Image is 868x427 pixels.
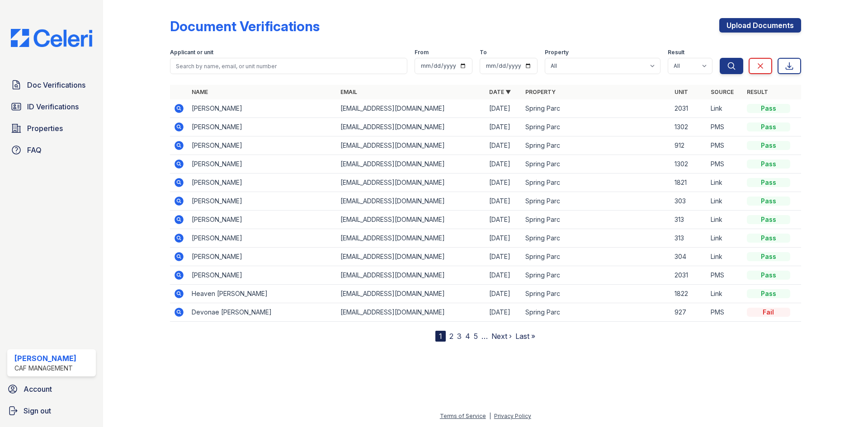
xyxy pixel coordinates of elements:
td: [EMAIL_ADDRESS][DOMAIN_NAME] [337,155,486,174]
div: | [489,413,491,419]
div: Pass [747,104,790,113]
a: Doc Verifications [7,76,96,94]
td: Heaven [PERSON_NAME] [188,285,337,303]
a: 4 [465,332,470,341]
div: Pass [747,197,790,206]
td: PMS [707,118,743,136]
label: To [480,49,487,56]
div: Pass [747,178,790,187]
div: [PERSON_NAME] [14,353,76,364]
span: ID Verifications [27,101,79,112]
td: [PERSON_NAME] [188,248,337,266]
a: Sign out [4,402,99,420]
div: Pass [747,289,790,298]
td: Link [707,211,743,229]
td: [DATE] [486,99,522,118]
a: Date ▼ [489,89,511,95]
td: [EMAIL_ADDRESS][DOMAIN_NAME] [337,285,486,303]
a: ID Verifications [7,98,96,116]
span: Properties [27,123,63,134]
td: Spring Parc [522,211,670,229]
td: [DATE] [486,266,522,285]
a: 2 [449,332,453,341]
td: [PERSON_NAME] [188,118,337,136]
td: [DATE] [486,285,522,303]
label: Property [545,49,569,56]
td: [EMAIL_ADDRESS][DOMAIN_NAME] [337,99,486,118]
td: 304 [671,248,707,266]
td: 303 [671,192,707,211]
a: 3 [457,332,462,341]
td: [PERSON_NAME] [188,192,337,211]
a: Property [525,89,556,95]
td: 912 [671,136,707,155]
td: Spring Parc [522,99,670,118]
span: FAQ [27,145,42,155]
div: 1 [435,331,446,342]
div: Document Verifications [170,18,320,34]
input: Search by name, email, or unit number [170,58,407,74]
td: Devonae [PERSON_NAME] [188,303,337,322]
td: [DATE] [486,174,522,192]
td: [EMAIL_ADDRESS][DOMAIN_NAME] [337,211,486,229]
div: Fail [747,308,790,317]
a: Result [747,89,768,95]
td: PMS [707,136,743,155]
td: Spring Parc [522,229,670,248]
td: Link [707,192,743,211]
td: [PERSON_NAME] [188,229,337,248]
div: Pass [747,141,790,150]
span: Sign out [24,405,51,416]
td: [DATE] [486,136,522,155]
a: Account [4,380,99,398]
td: Link [707,99,743,118]
td: [PERSON_NAME] [188,211,337,229]
td: Spring Parc [522,174,670,192]
div: Pass [747,122,790,131]
a: Name [192,89,208,95]
td: PMS [707,266,743,285]
a: Email [340,89,357,95]
td: [PERSON_NAME] [188,136,337,155]
td: 1821 [671,174,707,192]
td: [DATE] [486,155,522,174]
img: CE_Logo_Blue-a8612792a0a2168367f1c8372b55b34899dd931a85d93a1a3d3e32e68fde9ad4.png [4,29,99,47]
td: Spring Parc [522,118,670,136]
a: Unit [675,89,688,95]
td: 2031 [671,266,707,285]
a: Source [711,89,734,95]
label: Applicant or unit [170,49,213,56]
td: PMS [707,303,743,322]
a: FAQ [7,141,96,159]
td: 927 [671,303,707,322]
td: [EMAIL_ADDRESS][DOMAIN_NAME] [337,192,486,211]
td: [PERSON_NAME] [188,266,337,285]
td: [EMAIL_ADDRESS][DOMAIN_NAME] [337,136,486,155]
td: PMS [707,155,743,174]
td: 1822 [671,285,707,303]
label: From [415,49,429,56]
td: Link [707,174,743,192]
div: Pass [747,215,790,224]
td: [PERSON_NAME] [188,174,337,192]
div: Pass [747,160,790,169]
td: [PERSON_NAME] [188,99,337,118]
div: Pass [747,252,790,261]
a: 5 [474,332,478,341]
span: Account [24,384,52,394]
td: Spring Parc [522,266,670,285]
td: [DATE] [486,118,522,136]
a: Last » [515,332,535,341]
td: [DATE] [486,248,522,266]
a: Privacy Policy [494,413,531,419]
td: [EMAIL_ADDRESS][DOMAIN_NAME] [337,229,486,248]
td: [EMAIL_ADDRESS][DOMAIN_NAME] [337,174,486,192]
div: Pass [747,234,790,243]
td: Spring Parc [522,285,670,303]
div: Pass [747,271,790,280]
label: Result [668,49,684,56]
td: [EMAIL_ADDRESS][DOMAIN_NAME] [337,248,486,266]
a: Terms of Service [440,413,486,419]
td: [DATE] [486,229,522,248]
